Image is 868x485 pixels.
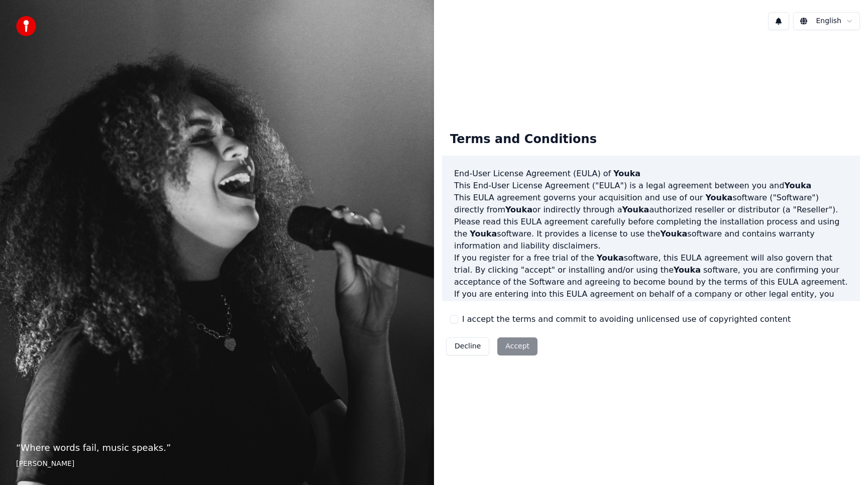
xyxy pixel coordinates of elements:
[454,288,848,348] p: If you are entering into this EULA agreement on behalf of a company or other legal entity, you re...
[505,205,532,214] span: Youka
[705,193,732,202] span: Youka
[454,180,848,192] p: This End-User License Agreement ("EULA") is a legal agreement between you and
[454,192,848,216] p: This EULA agreement governs your acquisition and use of our software ("Software") directly from o...
[454,168,848,180] h3: End-User License Agreement (EULA) of
[16,16,36,36] img: youka
[16,441,418,455] p: “ Where words fail, music speaks. ”
[674,265,701,275] span: Youka
[622,205,649,214] span: Youka
[462,313,791,325] label: I accept the terms and commit to avoiding unlicensed use of copyrighted content
[446,337,489,355] button: Decline
[613,169,640,178] span: Youka
[454,252,848,288] p: If you register for a free trial of the software, this EULA agreement will also govern that trial...
[597,253,624,263] span: Youka
[470,229,497,238] span: Youka
[454,216,848,252] p: Please read this EULA agreement carefully before completing the installation process and using th...
[16,459,418,469] footer: [PERSON_NAME]
[784,181,811,190] span: Youka
[660,229,687,238] span: Youka
[442,124,605,156] div: Terms and Conditions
